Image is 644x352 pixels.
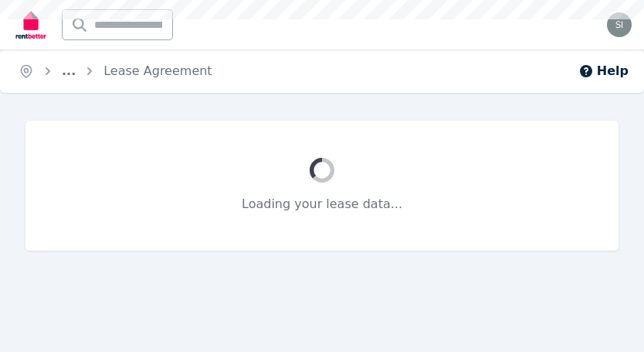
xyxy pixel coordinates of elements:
a: ... [62,63,76,78]
a: Lease Agreement [103,63,212,78]
p: Loading your lease data... [63,195,581,214]
img: Simon Alexander Fryda [607,12,632,37]
button: Help [578,62,629,80]
img: RentBetter [12,5,49,44]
